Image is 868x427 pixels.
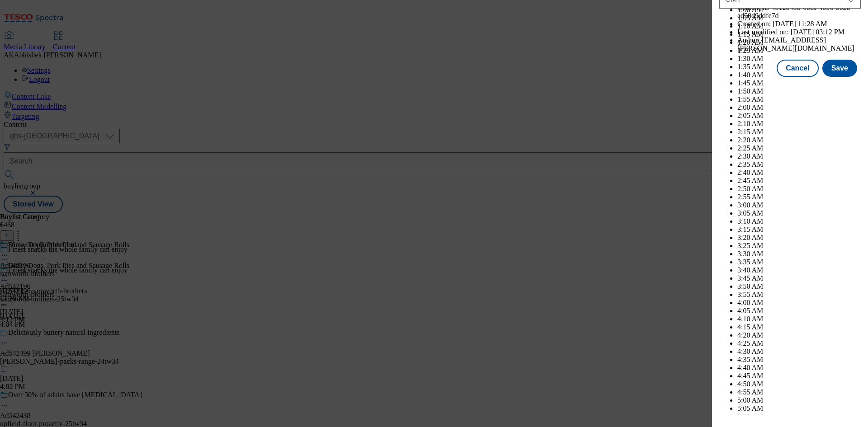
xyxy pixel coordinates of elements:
[737,55,861,63] li: 1:30 AM
[737,128,861,136] li: 2:15 AM
[737,217,861,225] li: 3:10 AM
[737,396,861,404] li: 5:00 AM
[777,60,818,77] button: Cancel
[737,120,861,128] li: 2:10 AM
[737,339,861,347] li: 4:25 AM
[737,242,861,250] li: 3:25 AM
[737,152,861,160] li: 2:30 AM
[737,95,861,103] li: 1:55 AM
[737,193,861,201] li: 2:55 AM
[737,364,861,372] li: 4:40 AM
[737,14,861,22] li: 1:05 AM
[737,331,861,339] li: 4:20 AM
[737,323,861,331] li: 4:15 AM
[737,388,861,396] li: 4:55 AM
[737,291,861,299] li: 3:55 AM
[737,266,861,274] li: 3:40 AM
[737,38,861,47] li: 1:20 AM
[737,250,861,258] li: 3:30 AM
[737,47,861,55] li: 1:25 AM
[737,87,861,95] li: 1:50 AM
[737,225,861,234] li: 3:15 AM
[737,177,861,185] li: 2:45 AM
[737,413,861,421] li: 5:10 AM
[737,258,861,266] li: 3:35 AM
[737,30,861,38] li: 1:15 AM
[737,71,861,79] li: 1:40 AM
[737,169,861,177] li: 2:40 AM
[737,372,861,380] li: 4:45 AM
[737,209,861,217] li: 3:05 AM
[737,282,861,291] li: 3:50 AM
[737,299,861,307] li: 4:00 AM
[737,144,861,152] li: 2:25 AM
[737,160,861,169] li: 2:35 AM
[822,60,857,77] button: Save
[737,63,861,71] li: 1:35 AM
[737,356,861,364] li: 4:35 AM
[737,274,861,282] li: 3:45 AM
[737,185,861,193] li: 2:50 AM
[737,79,861,87] li: 1:45 AM
[737,201,861,209] li: 3:00 AM
[737,315,861,323] li: 4:10 AM
[737,404,861,413] li: 5:05 AM
[737,136,861,144] li: 2:20 AM
[737,22,861,30] li: 1:10 AM
[737,307,861,315] li: 4:05 AM
[737,112,861,120] li: 2:05 AM
[737,103,861,112] li: 2:00 AM
[737,234,861,242] li: 3:20 AM
[737,6,861,14] li: 1:00 AM
[737,380,861,388] li: 4:50 AM
[737,347,861,356] li: 4:30 AM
